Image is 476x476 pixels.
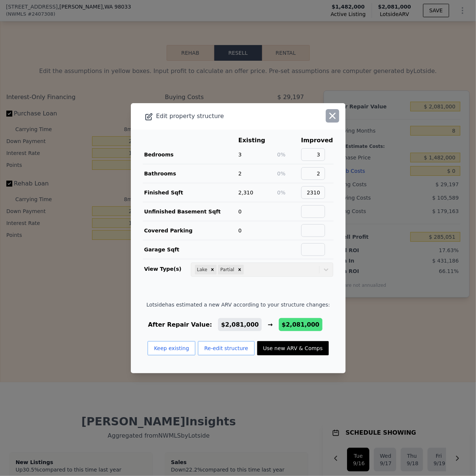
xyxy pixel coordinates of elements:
span: Lotside has estimated a new ARV according to your structure changes: [146,301,330,308]
span: 0% [277,190,286,196]
button: Keep existing [148,341,195,355]
th: Improved [301,136,334,145]
span: 0 [239,209,242,215]
td: Garage Sqft [143,240,238,259]
td: Finished Sqft [143,183,238,202]
span: 2,310 [239,190,253,196]
td: Bedrooms [143,145,238,164]
div: Edit property structure [131,111,303,121]
span: 2 [239,171,242,177]
button: Re-edit structure [198,341,255,355]
span: 3 [239,152,242,158]
span: 0% [277,171,286,177]
span: $2,081,000 [221,321,259,328]
span: 0 [239,228,242,234]
button: Use new ARV & Comps [257,341,329,355]
td: Bathrooms [143,164,238,183]
td: View Type(s) [143,259,190,277]
th: Existing [238,136,277,145]
td: Covered Parking [143,221,238,240]
span: 0% [277,152,286,158]
div: After Repair Value: → [146,320,330,329]
span: $2,081,000 [282,321,319,328]
td: Unfinished Basement Sqft [143,202,238,221]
